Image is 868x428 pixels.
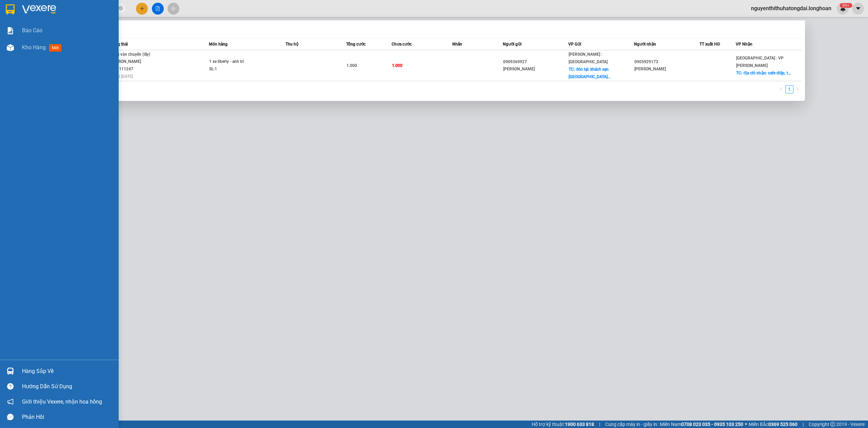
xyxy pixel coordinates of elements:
div: Đang vận chuyển (lấy) [110,51,160,58]
span: Thu hộ [285,42,298,47]
span: 1.000 [392,63,402,68]
div: 0909369927 [503,58,568,66]
div: 1 xe liberty - anh trí [209,58,260,66]
span: Chưa cước [392,42,412,47]
span: mới [49,44,61,52]
span: 16:10 [DATE] [110,74,133,79]
img: warehouse-icon [7,368,14,375]
span: close-circle [119,5,123,12]
span: VP Nhận [736,42,752,47]
span: close-circle [119,6,123,10]
div: [PERSON_NAME] [503,66,568,73]
div: SL: 1 [209,66,260,73]
div: [PERSON_NAME] 0762111247 [110,58,160,73]
img: solution-icon [7,27,14,34]
span: question-circle [7,383,14,390]
span: right [795,87,800,91]
button: right [793,85,802,93]
span: notification [7,398,14,405]
span: Giới thiệu Vexere, nhận hoa hồng [22,397,102,406]
span: left [779,87,783,91]
img: logo-vxr [6,4,15,15]
span: Món hàng [209,42,228,47]
span: message [7,414,14,420]
span: Người gửi [503,42,521,47]
div: 0905929173 [634,58,699,66]
span: [GEOGRAPHIC_DATA] : VP [PERSON_NAME] [736,56,784,68]
span: Kho hàng [22,44,46,51]
div: Hàng sắp về [22,366,114,376]
span: TC: đón tại: khách sạn [GEOGRAPHIC_DATA]... [569,67,611,79]
img: warehouse-icon [7,44,14,51]
span: TC: địa chỉ nhận: cafe diệp, t... [736,71,791,75]
li: Previous Page [777,85,785,93]
div: [PERSON_NAME] [634,66,699,73]
div: Phản hồi [22,412,114,422]
span: Nhãn [452,42,462,47]
span: Trạng thái [110,42,128,47]
span: Báo cáo [22,26,42,35]
a: 1 [786,86,793,93]
span: [PERSON_NAME] : [GEOGRAPHIC_DATA] [569,52,608,64]
span: TT xuất HĐ [699,42,720,47]
div: Hướng dẫn sử dụng [22,381,114,392]
span: Tổng cước [346,42,366,47]
button: left [777,85,785,93]
span: VP Gửi [568,42,581,47]
li: 1 [785,85,793,93]
li: Next Page [793,85,802,93]
span: Người nhận [634,42,656,47]
span: 1.000 [347,63,357,68]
